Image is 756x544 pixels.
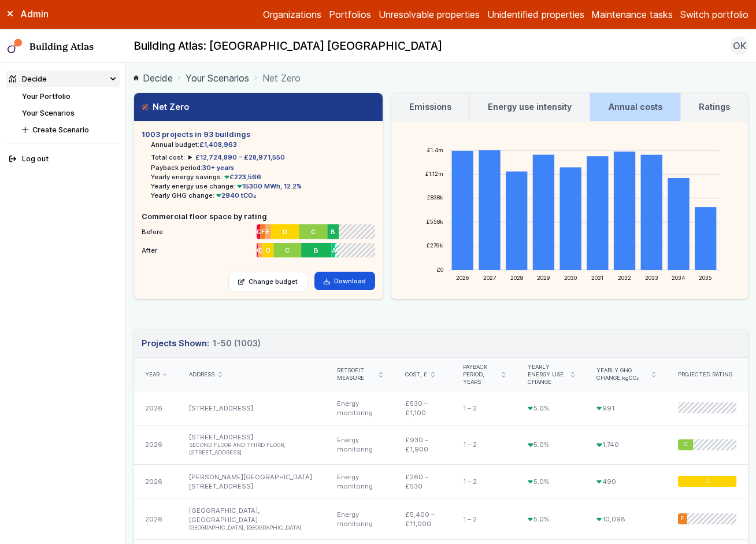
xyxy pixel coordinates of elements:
[189,506,314,532] a: [GEOGRAPHIC_DATA], [GEOGRAPHIC_DATA] [GEOGRAPHIC_DATA], [GEOGRAPHIC_DATA]
[680,515,684,523] span: F
[394,391,452,425] div: £530 – £1,100
[437,267,443,273] text: £0
[189,404,253,412] a: [STREET_ADDRESS]
[510,275,522,281] text: 2028
[618,275,631,281] text: 2032
[585,425,666,464] div: 1,740
[151,191,375,200] li: Yearly GHG change:
[427,242,443,249] text: £279k
[463,364,498,386] span: Payback period, years
[285,246,290,255] span: C
[223,173,262,181] span: £223,566
[134,425,178,464] div: 2026
[517,464,585,498] div: 5.0%
[326,498,394,539] div: Energy monitoring
[18,121,120,138] button: Create Scenario
[142,211,375,222] h5: Commercial floor space by rating
[329,8,371,21] a: Portfolios
[452,391,517,425] div: 1 – 2
[22,109,75,117] a: Your Scenarios
[261,227,265,236] span: F
[680,8,748,21] button: Switch portfolio
[134,464,178,498] div: 2026
[257,227,261,236] span: G
[585,391,666,425] div: 991
[517,498,585,539] div: 5.0%
[591,8,673,21] a: Maintenance tasks
[314,246,318,255] span: B
[235,182,302,190] span: 15300 MWh, 12.2%
[452,425,517,464] div: 1 – 2
[266,227,270,236] span: E
[6,71,120,87] summary: Decide
[151,140,375,149] li: Annual budget:
[591,275,603,281] text: 2031
[151,153,185,162] h6: Total cost:
[517,425,585,464] div: 5.0%
[622,375,639,381] span: kgCO₂
[22,92,71,101] a: Your Portfolio
[488,101,572,113] h3: Energy use intensity
[425,171,443,177] text: £1.12m
[517,391,585,425] div: 5.0%
[228,272,307,291] a: Change budget
[394,464,452,498] div: £260 – £530
[257,246,258,255] span: G
[142,337,261,350] h3: Projects Shown:
[487,8,584,21] a: Unidentified properties
[326,464,394,498] div: Energy monitoring
[564,275,577,281] text: 2030
[609,101,662,113] h3: Annual costs
[134,71,173,85] a: Decide
[733,39,746,53] span: OK
[452,464,517,498] div: 1 – 2
[258,246,262,255] span: E
[199,140,237,149] span: £1,408,963
[189,473,312,490] a: [PERSON_NAME][GEOGRAPHIC_DATA][STREET_ADDRESS]
[683,441,687,449] span: C
[195,153,285,161] span: £12,724,890 – £28,971,550
[214,191,257,199] span: 2940 tCO₂
[455,275,469,281] text: 2026
[528,364,567,386] span: Yearly energy use change
[142,240,375,256] li: After
[188,153,285,162] summary: £12,724,890 – £28,971,550
[681,93,748,121] a: Ratings
[189,442,314,457] li: SECOND FLOOR AND THIRD FLOOR, [STREET_ADDRESS]
[186,71,249,85] a: Your Scenarios
[283,227,287,236] span: D
[332,246,335,255] span: A
[8,39,23,54] img: main-0bbd2752.svg
[326,425,394,464] div: Energy monitoring
[326,391,394,425] div: Energy monitoring
[391,93,469,121] a: Emissions
[262,71,301,85] span: Net Zero
[699,275,712,281] text: 2035
[213,337,261,350] span: 1-50 (1003)
[394,498,452,539] div: £5,400 – £11,000
[331,227,335,236] span: B
[311,227,316,236] span: C
[335,246,339,255] span: A+
[314,272,375,290] a: Download
[263,8,321,21] a: Organizations
[189,371,214,379] span: Address
[189,524,314,532] li: [GEOGRAPHIC_DATA], [GEOGRAPHIC_DATA]
[151,182,375,191] li: Yearly energy use change:
[134,39,442,54] h2: Building Atlas: [GEOGRAPHIC_DATA] [GEOGRAPHIC_DATA]
[145,371,160,379] span: Year
[678,371,737,379] div: Projected rating
[427,194,443,201] text: £838k
[699,101,730,113] h3: Ratings
[427,219,443,225] text: £558k
[645,275,658,281] text: 2033
[142,222,375,237] li: Before
[189,433,314,457] a: [STREET_ADDRESS] SECOND FLOOR AND THIRD FLOOR, [STREET_ADDRESS]
[672,275,685,281] text: 2034
[394,425,452,464] div: £930 – £1,900
[405,371,427,379] span: Cost, £
[134,498,178,539] div: 2026
[585,464,666,498] div: 490
[483,275,496,281] text: 2027
[730,36,748,55] button: OK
